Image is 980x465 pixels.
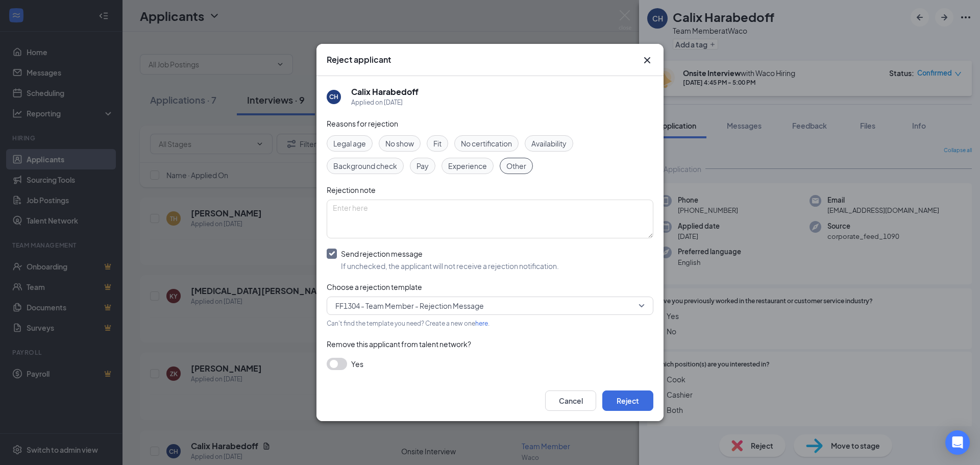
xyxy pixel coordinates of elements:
[351,97,419,108] div: Applied on [DATE]
[945,430,970,455] div: Open Intercom Messenger
[506,160,526,172] span: Other
[327,282,422,291] span: Choose a rejection template
[327,185,376,194] span: Rejection note
[461,138,512,149] span: No certification
[448,160,487,172] span: Experience
[531,138,567,149] span: Availability
[416,160,429,172] span: Pay
[641,54,653,66] button: Close
[335,298,484,313] span: FF1304 - Team Member - Rejection Message
[433,138,442,149] span: Fit
[351,86,419,97] h5: Calix Harabedoff
[329,92,338,101] div: CH
[475,320,488,327] a: here
[333,160,397,172] span: Background check
[327,119,398,128] span: Reasons for rejection
[333,138,366,149] span: Legal age
[327,339,471,349] span: Remove this applicant from talent network?
[545,390,596,411] button: Cancel
[327,54,391,65] h3: Reject applicant
[641,54,653,66] svg: Cross
[351,358,363,370] span: Yes
[602,390,653,411] button: Reject
[385,138,414,149] span: No show
[327,320,489,327] span: Can't find the template you need? Create a new one .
